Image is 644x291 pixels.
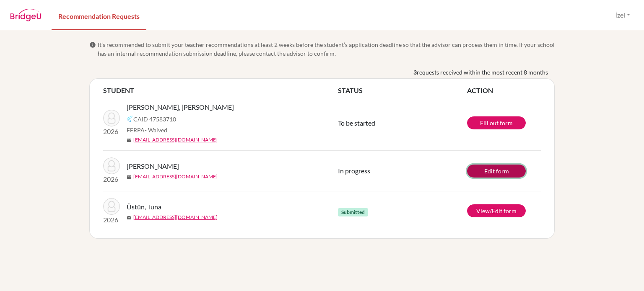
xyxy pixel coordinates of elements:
img: Common App logo [127,116,133,122]
img: BridgeU logo [10,9,42,21]
th: ACTION [467,85,541,95]
button: İzel [611,7,634,23]
p: 2026 [103,215,120,225]
span: To be started [338,119,375,127]
a: [EMAIL_ADDRESS][DOMAIN_NAME] [133,214,218,221]
span: Submitted [338,208,368,216]
span: FERPA [127,126,167,134]
span: Üstün, Tuna [127,202,161,212]
span: It’s recommended to submit your teacher recommendations at least 2 weeks before the student’s app... [98,40,555,58]
span: info [89,41,96,48]
span: [PERSON_NAME] [127,161,179,171]
span: CAID 47583710 [133,115,176,124]
span: [PERSON_NAME], [PERSON_NAME] [127,102,234,112]
span: - Waived [145,126,167,134]
p: 2026 [103,126,120,136]
img: Çeltikçioğlu, Ece Chloe [103,110,120,126]
span: In progress [338,167,370,175]
a: Recommendation Requests [52,1,146,30]
span: mail [127,215,132,220]
a: [EMAIL_ADDRESS][DOMAIN_NAME] [133,136,218,144]
b: 3 [413,68,417,77]
th: STUDENT [103,85,338,95]
span: mail [127,138,132,143]
p: 2026 [103,174,120,184]
th: STATUS [338,85,467,95]
a: Fill out form [467,116,526,129]
a: View/Edit form [467,204,526,217]
img: Öner, Adahan [103,157,120,174]
a: [EMAIL_ADDRESS][DOMAIN_NAME] [133,173,218,180]
span: requests received within the most recent 8 months [417,68,548,77]
span: mail [127,175,132,180]
a: Edit form [467,165,526,178]
img: Üstün, Tuna [103,198,120,215]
